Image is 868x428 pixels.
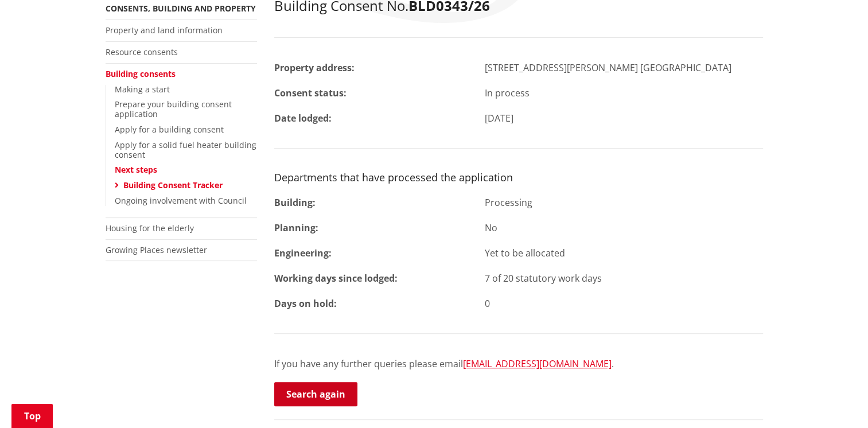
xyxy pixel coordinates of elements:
div: In process [476,86,772,100]
div: [DATE] [476,111,772,125]
a: Building consents [106,68,176,79]
a: [EMAIL_ADDRESS][DOMAIN_NAME] [463,357,612,370]
a: Making a start [115,84,170,95]
a: Building Consent Tracker [123,180,223,190]
strong: Engineering: [274,247,332,259]
strong: Planning: [274,221,318,234]
a: Property and land information [106,25,223,36]
a: Ongoing involvement with Council [115,195,247,206]
div: 0 [476,297,772,310]
a: Apply for a solid fuel heater building consent​ [115,139,256,160]
iframe: Messenger Launcher [815,380,857,421]
strong: Days on hold: [274,297,337,310]
div: Processing [476,196,772,209]
a: Resource consents [106,46,178,57]
p: If you have any further queries please email . [274,357,763,371]
a: Next steps [115,164,157,175]
div: 7 of 20 statutory work days [476,271,772,285]
strong: Property address: [274,61,355,74]
a: Housing for the elderly [106,223,194,234]
a: Consents, building and property [106,3,256,14]
a: Prepare your building consent application [115,99,232,119]
a: Search again [274,382,357,406]
a: Growing Places newsletter [106,244,207,255]
strong: Working days since lodged: [274,272,398,285]
div: [STREET_ADDRESS][PERSON_NAME] [GEOGRAPHIC_DATA] [476,61,772,75]
a: Top [11,404,53,428]
div: No [476,221,772,235]
strong: Consent status: [274,87,347,99]
a: Apply for a building consent [115,124,224,135]
strong: Building: [274,196,316,209]
h3: Departments that have processed the application [274,172,763,184]
strong: Date lodged: [274,112,332,124]
div: Yet to be allocated [476,246,772,260]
